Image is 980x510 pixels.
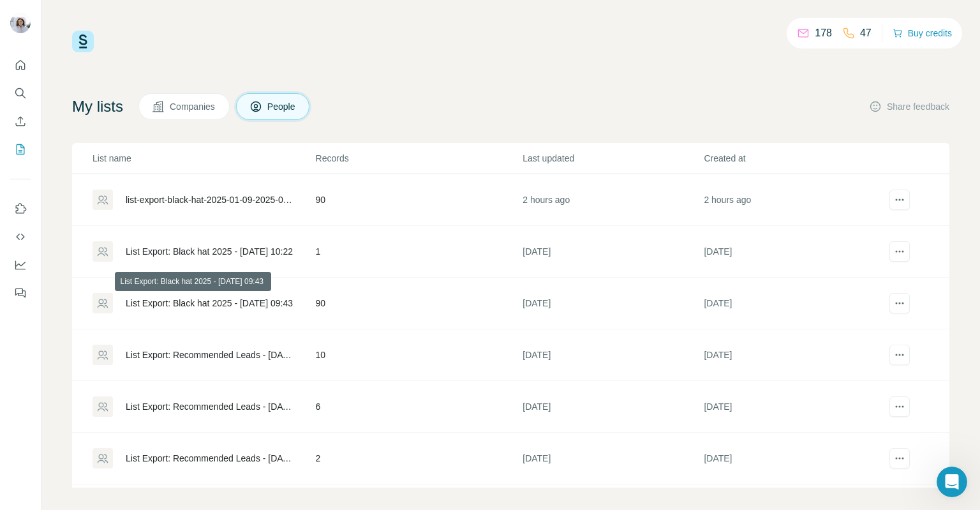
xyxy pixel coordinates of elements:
[191,393,255,444] button: Help
[126,452,294,465] div: List Export: Recommended Leads - [DATE] 16:06
[93,152,315,165] p: List name
[889,293,910,313] button: actions
[315,278,523,329] td: 90
[315,433,523,484] td: 2
[10,197,31,220] button: Use Surfe on LinkedIn
[937,467,967,497] iframe: Intercom live chat
[889,241,910,262] button: actions
[10,110,31,133] button: Enrich CSV
[126,245,293,258] div: List Export: Black hat 2025 - [DATE] 10:22
[72,96,123,117] h4: My lists
[703,433,884,484] td: [DATE]
[126,349,294,361] div: List Export: Recommended Leads - [DATE] 13:16
[10,225,31,248] button: Use Surfe API
[126,400,294,413] div: List Export: Recommended Leads - [DATE] 16:08
[889,345,910,365] button: actions
[315,381,523,433] td: 6
[860,26,872,41] p: 47
[703,381,884,433] td: [DATE]
[703,174,884,226] td: 2 hours ago
[522,381,703,433] td: [DATE]
[893,24,952,42] button: Buy credits
[219,20,242,43] div: Close
[64,393,128,444] button: Messages
[522,174,703,226] td: 2 hours ago
[522,278,703,329] td: [DATE]
[703,329,884,381] td: [DATE]
[17,424,46,433] span: Home
[703,278,884,329] td: [DATE]
[315,226,523,278] td: 1
[522,329,703,381] td: [DATE]
[815,26,832,41] p: 178
[72,31,94,52] img: Surfe Logo
[126,193,294,206] div: list-export-black-hat-2025-01-09-2025-09-43 (3)
[147,424,172,433] span: News
[10,281,31,304] button: Feedback
[704,152,884,165] p: Created at
[522,433,703,484] td: [DATE]
[889,448,910,469] button: actions
[267,100,297,113] span: People
[126,297,293,310] div: List Export: Black hat 2025 - [DATE] 09:43
[703,226,884,278] td: [DATE]
[889,396,910,417] button: actions
[170,100,216,113] span: Companies
[316,152,522,165] p: Records
[869,100,949,113] button: Share feedback
[10,82,31,105] button: Search
[213,424,234,433] span: Help
[10,138,31,161] button: My lists
[128,393,191,444] button: News
[10,54,31,77] button: Quick start
[315,174,523,226] td: 90
[889,190,910,210] button: actions
[74,424,118,433] span: Messages
[315,329,523,381] td: 10
[523,152,702,165] p: Last updated
[10,253,31,276] button: Dashboard
[10,13,31,33] img: Avatar
[522,226,703,278] td: [DATE]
